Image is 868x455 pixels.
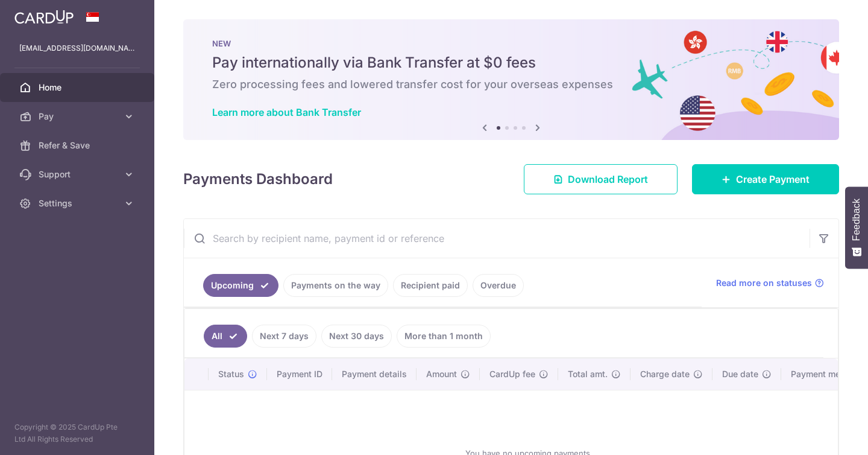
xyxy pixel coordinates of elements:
[14,10,74,24] img: CardUp
[716,277,824,289] a: Read more on statuses
[321,325,392,348] a: Next 30 days
[39,197,118,209] span: Settings
[640,368,690,380] span: Charge date
[252,325,316,348] a: Next 7 days
[524,164,678,194] a: Download Report
[393,274,468,297] a: Recipient paid
[267,358,332,390] th: Payment ID
[397,325,491,348] a: More than 1 month
[39,168,118,180] span: Support
[212,53,810,72] h5: Pay internationally via Bank Transfer at $0 fees
[568,368,608,380] span: Total amt.
[212,77,810,92] h6: Zero processing fees and lowered transfer cost for your overseas expenses
[39,139,118,151] span: Refer & Save
[19,42,135,54] p: [EMAIL_ADDRESS][DOMAIN_NAME]
[204,325,247,348] a: All
[426,368,457,380] span: Amount
[736,172,810,186] span: Create Payment
[203,274,278,297] a: Upcoming
[212,106,361,118] a: Learn more about Bank Transfer
[39,81,118,94] span: Home
[716,277,812,289] span: Read more on statuses
[184,219,810,258] input: Search by recipient name, payment id or reference
[183,168,333,190] h4: Payments Dashboard
[692,164,839,194] a: Create Payment
[722,368,758,380] span: Due date
[283,274,388,297] a: Payments on the way
[332,358,417,390] th: Payment details
[851,199,862,241] span: Feedback
[218,368,244,380] span: Status
[473,274,524,297] a: Overdue
[183,19,839,140] img: Bank transfer banner
[845,186,868,269] button: Feedback - Show survey
[568,172,648,186] span: Download Report
[489,368,535,380] span: CardUp fee
[212,39,810,48] p: NEW
[39,110,118,122] span: Pay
